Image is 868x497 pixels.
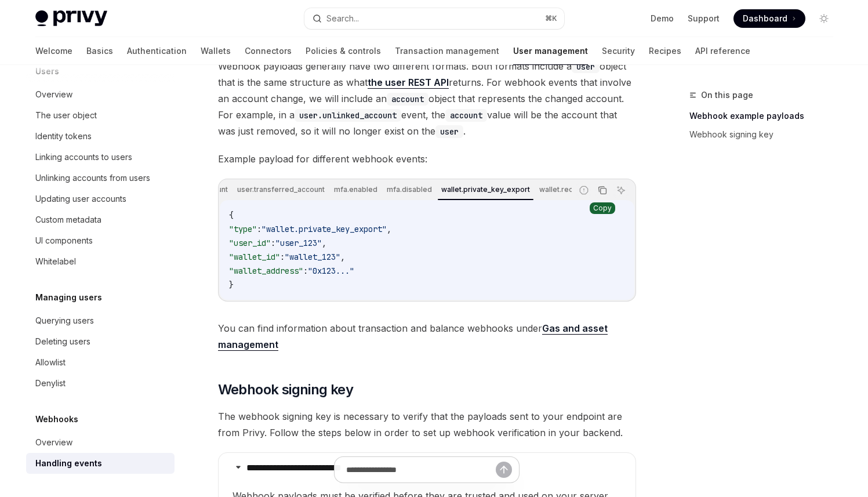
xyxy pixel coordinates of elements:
[229,252,280,262] span: "wallet_id"
[229,210,234,220] span: {
[234,183,328,197] div: user.transferred_account
[340,252,345,262] span: ,
[26,168,175,188] a: Unlinking accounts from users
[218,320,636,353] span: You can find information about transaction and balance webhooks under
[26,230,175,251] a: UI components
[35,376,66,390] div: Denylist
[435,125,463,138] code: user
[26,310,175,331] a: Querying users
[445,109,487,122] code: account
[689,107,842,125] a: Webhook example payloads
[245,37,292,65] a: Connectors
[35,192,126,206] div: Updating user accounts
[295,109,401,122] code: user.unlinked_account
[346,457,496,483] input: Ask a question...
[35,37,72,65] a: Welcome
[387,93,428,106] code: account
[701,88,753,102] span: On this page
[688,13,720,24] a: Support
[35,88,72,101] div: Overview
[322,238,326,248] span: ,
[26,432,175,453] a: Overview
[26,331,175,352] a: Deleting users
[218,151,636,167] span: Example payload for different webhook events:
[308,266,354,276] span: "0x123..."
[331,183,381,197] div: mfa.enabled
[395,37,499,65] a: Transaction management
[387,224,391,234] span: ,
[590,202,615,214] div: Copy
[218,58,636,139] span: Webhook payloads generally have two different formats. Both formats include a object that is the ...
[285,252,340,262] span: "wallet_123"
[303,266,308,276] span: :
[26,373,175,394] a: Denylist
[651,13,674,24] a: Demo
[26,209,175,230] a: Custom metadata
[743,13,787,24] span: Dashboard
[26,188,175,209] a: Updating user accounts
[275,238,322,248] span: "user_123"
[35,234,93,248] div: UI components
[229,266,303,276] span: "wallet_address"
[229,280,234,290] span: }
[35,150,132,164] div: Linking accounts to users
[368,77,449,89] a: the user REST API
[35,355,66,369] div: Allowlist
[35,412,78,426] h5: Webhooks
[229,238,271,248] span: "user_id"
[262,224,387,234] span: "wallet.private_key_export"
[572,60,600,73] code: user
[271,238,275,248] span: :
[35,108,97,122] div: The user object
[438,183,533,197] div: wallet.private_key_export
[304,8,564,29] button: Search...⌘K
[35,255,76,269] div: Whitelabel
[513,37,588,65] a: User management
[35,213,101,227] div: Custom metadata
[35,436,72,449] div: Overview
[86,37,113,65] a: Basics
[536,183,619,197] div: wallet.recovery_setup
[257,224,262,234] span: :
[326,12,359,26] div: Search...
[35,335,90,349] div: Deleting users
[496,462,512,478] button: Send message
[26,251,175,272] a: Whitelabel
[545,14,557,23] span: ⌘ K
[815,9,833,28] button: Toggle dark mode
[280,252,285,262] span: :
[26,352,175,373] a: Allowlist
[35,456,102,470] div: Handling events
[35,129,92,143] div: Identity tokens
[306,37,381,65] a: Policies & controls
[649,37,681,65] a: Recipes
[127,37,187,65] a: Authentication
[35,314,94,328] div: Querying users
[602,37,635,65] a: Security
[229,224,257,234] span: "type"
[595,183,610,198] button: Copy the contents from the code block
[576,183,591,198] button: Report incorrect code
[695,37,750,65] a: API reference
[35,10,107,27] img: light logo
[26,147,175,168] a: Linking accounts to users
[35,291,102,304] h5: Managing users
[26,453,175,474] a: Handling events
[201,37,231,65] a: Wallets
[218,380,354,399] span: Webhook signing key
[689,125,842,144] a: Webhook signing key
[383,183,435,197] div: mfa.disabled
[35,171,150,185] div: Unlinking accounts from users
[218,408,636,441] span: The webhook signing key is necessary to verify that the payloads sent to your endpoint are from P...
[26,105,175,126] a: The user object
[613,183,629,198] button: Ask AI
[26,126,175,147] a: Identity tokens
[26,84,175,105] a: Overview
[733,9,805,28] a: Dashboard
